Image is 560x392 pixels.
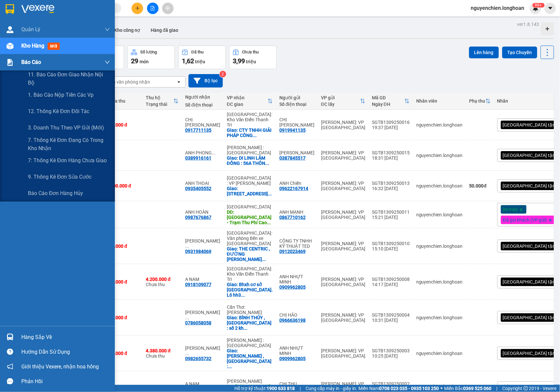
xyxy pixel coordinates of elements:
div: Hàng sắp về [21,332,110,342]
span: Miền Nam [358,385,439,392]
div: Giao: 510 đường 2/9,hải châu,đà nẵng [227,186,273,196]
div: 19:37 [DATE] [372,125,410,130]
div: 0919941135 [279,127,306,133]
div: ĐC giao [227,102,268,107]
span: Miền Bắc [444,385,492,392]
div: 0917711135 [185,127,211,133]
div: 0982655732 [185,356,211,361]
span: món [140,59,149,64]
span: 7. Thống kê đơn đang có trong kho nhận [28,136,110,152]
span: ... [267,220,271,225]
span: copyright [524,386,528,391]
span: message [7,378,13,384]
div: SGTB1309250011 [372,209,410,215]
sup: 2 [220,71,226,77]
span: plus [135,6,140,10]
div: A NAM [185,381,220,386]
div: Chưa thu [146,277,179,287]
div: nguyenchien.longhoan [416,153,463,158]
div: Giao: BÌNH THỦY , CẦN THƠ : số 2 khu sân bay đường Lê Hồng Phong quận Bình Thuỷ phường Thới An Đô... [227,315,273,331]
div: ANH HOÀN [185,209,220,215]
span: nguyenchien.longhoan [466,4,530,12]
span: file-add [150,6,155,10]
div: Đã thu [191,50,204,54]
span: ... [212,150,216,155]
span: 1. Báo cáo nộp tiền các vp [28,91,94,99]
div: 880.000 đ [106,244,139,249]
span: ... [262,257,266,262]
strong: 1900 633 818 [267,386,295,391]
img: warehouse-icon [7,26,13,33]
div: Giao: CTY TNHH GIẢI PHÁP CÔNG NGHỆ AKURA/SỐ 131 Đ.TRẦN PHÚ - F.HÀ ĐÔNG - HÀ NỘI [227,127,273,138]
div: CÔNG TY TNHH KỸ THUẬT TED [279,238,314,249]
div: Giao: Bhxh cơ sở Long Biên. Lô hh3 đường bùi thiện ngộ, kđt việt hưng, Long biên, HÀ NỘI [227,282,273,298]
div: SGTB1309250002 [372,381,410,386]
div: [PERSON_NAME]: VP [GEOGRAPHIC_DATA] [321,277,365,287]
th: Toggle SortBy [142,92,182,110]
div: 0387845517 [279,155,306,161]
div: ANH THOẠI [185,181,220,186]
span: Quản Lý [21,25,40,33]
div: 0909962805 [279,356,306,361]
div: [PERSON_NAME]: VP [GEOGRAPHIC_DATA] [321,381,365,392]
span: mới [48,43,60,50]
span: Báo cáo đơn hàng hủy [28,189,83,197]
div: 0867710162 [279,215,306,220]
div: Giao: THUẬN AN , BÌNH DƯƠNG : CÔNG TY TNHH SXTMDV JA VIỆT NAM,115A, Đ. Hưng Định 11, P. Thuận An,... [227,348,273,369]
span: Đã gọi khách (VP gửi) [503,217,547,223]
div: 09622167914 [279,186,308,191]
button: Tạo Chuyến [502,47,537,58]
img: solution-icon [7,59,13,66]
button: Đã thu1,62 triệu [178,46,226,69]
div: Chưa thu [106,98,139,104]
div: 680.000 đ [106,122,139,127]
button: Số lượng29món [127,46,175,69]
span: down [105,60,110,65]
div: nguyenchien.longhoan [416,351,463,356]
div: nguyenchien.longhoan [416,279,463,284]
div: [PERSON_NAME]: VP [GEOGRAPHIC_DATA] [321,181,365,191]
th: Toggle SortBy [318,92,369,110]
div: 0935405552 [185,186,211,191]
div: DĐ: TP Ninh Bình - Trạm Thu Phí Cao Bồ [227,209,273,225]
div: ANH Chiến [279,181,314,186]
div: 14:17 [DATE] [372,282,410,287]
button: Chưa thu3,99 triệu [229,46,277,69]
div: 0931984069 [185,249,211,254]
div: Mã GD [372,95,404,100]
span: Cung cấp máy in - giấy in: [306,385,357,392]
div: Số điện thoại [185,102,220,108]
div: [GEOGRAPHIC_DATA]: Kho Văn Điển Thanh Trì [227,112,273,127]
span: ... [265,161,269,166]
th: Toggle SortBy [224,92,276,110]
span: aim [165,6,170,10]
div: nguyenchien.longhoan [416,244,463,249]
div: Hướng dẫn sử dụng [21,347,110,357]
div: [PERSON_NAME]: VP [GEOGRAPHIC_DATA] [321,150,365,161]
div: [PERSON_NAME]: VP [GEOGRAPHIC_DATA] [321,312,365,323]
span: 9. Thống kê đơn sửa cước [28,173,92,181]
div: SGTB1309250003 [372,348,410,353]
span: ... [253,133,257,138]
span: ... [185,244,189,249]
img: warehouse-icon [7,43,13,49]
div: A NAM [185,277,220,282]
div: Vương Quang Thi [185,345,220,356]
div: 210.000 đ [106,315,139,320]
svg: open [176,79,182,85]
div: 16:32 [DATE] [372,186,410,191]
div: [GEOGRAPHIC_DATA]: Văn phòng Bến xe [GEOGRAPHIC_DATA] [227,230,273,246]
div: 0786058058 [185,320,211,325]
span: ... [268,191,272,196]
div: ANH MINH [279,150,314,155]
div: SGTB1309250016 [372,120,410,125]
div: [PERSON_NAME]: VP [GEOGRAPHIC_DATA] [321,209,365,220]
span: 3. Doanh Thu theo VP Gửi (mới) [28,124,104,132]
span: Xe máy [503,206,518,212]
div: 0389916161 [185,155,211,161]
button: plus [132,3,143,14]
span: 1,62 [182,57,194,65]
div: Giao: THE CENTRIC , ĐƯỜNG ĐỖ MƯỜI , PHỐ MỚI , XÃ DƯƠNG QUANG , THỦY NGUYÊN , HẢI PHONG [227,246,273,262]
strong: 50.000 đ [469,183,487,188]
span: ... [228,364,232,369]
